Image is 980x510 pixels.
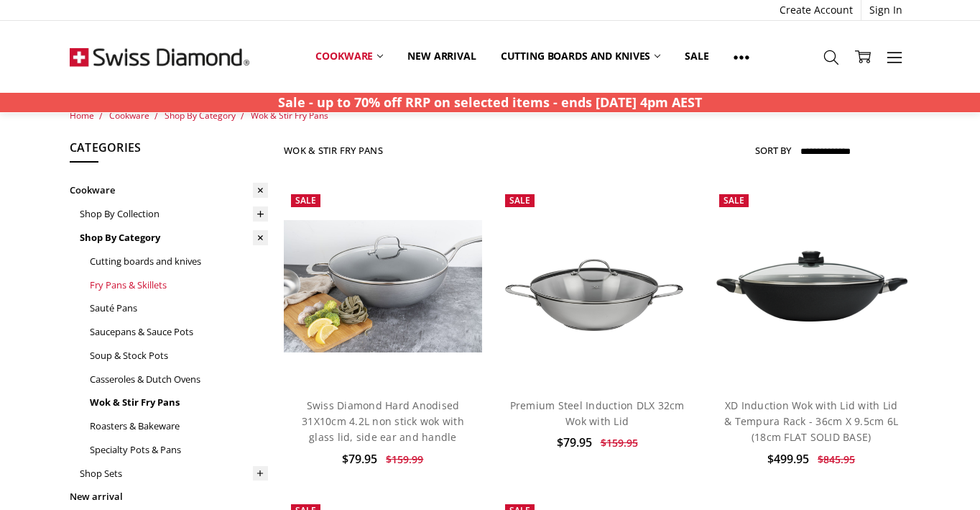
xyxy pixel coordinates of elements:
a: XD Induction Wok with Lid with Lid & Tempura Rack - 36cm X 9.5cm 6L (18cm FLAT SOLID BASE) [724,399,898,445]
a: Cutting boards and knives [489,40,673,72]
h1: Wok & Stir Fry Pans [284,145,383,156]
a: Shop By Category [165,109,236,122]
a: Shop Sets [80,462,268,486]
span: $159.99 [386,452,423,466]
span: $79.95 [557,434,592,450]
a: Show All [721,40,762,73]
a: Sale [672,40,721,72]
a: Saucepans & Sauce Pots [90,320,268,344]
a: Specialty Pots & Pans [90,438,268,462]
a: Cookware [303,40,395,72]
strong: Sale - up to 70% off RRP on selected items - ends [DATE] 4pm AEST [278,94,702,111]
a: Cutting boards and knives [90,250,268,273]
a: Premium Steel Induction DLX 32cm Wok with Lid [510,399,685,428]
span: Sale [509,194,530,206]
span: $159.95 [601,436,638,450]
a: Casseroles & Dutch Ovens [90,368,268,391]
label: Sort By [755,139,791,162]
a: Shop By Collection [80,202,268,226]
a: Swiss Diamond Hard Anodised 31X10cm 4.2L non stick wok with glass lid, side ear and handle [284,187,482,386]
a: Swiss Diamond Hard Anodised 31X10cm 4.2L non stick wok with glass lid, side ear and handle [302,399,464,445]
a: Soup & Stock Pots [90,344,268,368]
a: Premium Steel Induction DLX 32cm Wok with Lid [498,187,696,386]
span: Sale [724,194,744,206]
img: Premium Steel Induction DLX 32cm Wok with Lid [498,220,696,352]
a: Cookware [109,109,149,122]
img: Swiss Diamond Hard Anodised 31X10cm 4.2L non stick wok with glass lid, side ear and handle [284,220,482,352]
a: New arrival [395,40,488,72]
a: Home [70,109,94,122]
span: Sale [295,194,316,206]
a: Roasters & Bakeware [90,414,268,438]
span: $499.95 [767,451,809,467]
a: Wok & Stir Fry Pans [251,109,328,122]
span: $79.95 [342,451,377,467]
a: XD Induction Wok with Lid with Lid & Tempura Rack - 36cm X 9.5cm 6L (18cm FLAT SOLID BASE) [712,187,910,386]
img: Free Shipping On Every Order [70,21,249,93]
h5: Categories [70,139,268,163]
a: Sauté Pans [90,296,268,320]
a: Shop By Category [80,226,268,250]
a: Cookware [70,179,268,203]
img: XD Induction Wok with Lid with Lid & Tempura Rack - 36cm X 9.5cm 6L (18cm FLAT SOLID BASE) [712,246,910,326]
a: Fry Pans & Skillets [90,273,268,297]
span: $845.95 [818,452,855,466]
a: Wok & Stir Fry Pans [90,391,268,414]
a: New arrival [70,485,268,509]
